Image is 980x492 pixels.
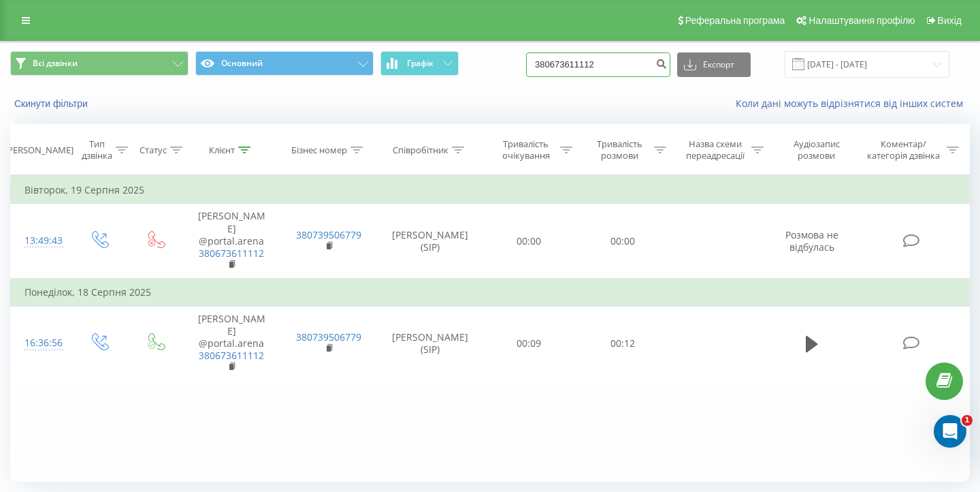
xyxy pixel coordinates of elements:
a: 380739506779 [296,330,361,343]
td: Вівторок, 19 Серпня 2025 [11,176,970,204]
div: Тип дзвінка [82,138,112,162]
button: Всі дзвінки [10,51,189,76]
div: 16:36:56 [24,330,57,356]
td: [PERSON_NAME] @portal.arena [183,306,280,381]
a: 380673611112 [199,349,264,362]
span: Розмова не відбулась [785,228,838,253]
div: 13:49:43 [24,228,57,254]
span: Графік [407,59,434,68]
div: Тривалість очікування [495,138,557,162]
td: 00:12 [576,306,670,381]
td: [PERSON_NAME] (SIP) [378,306,483,381]
button: Графік [380,51,459,76]
a: 380739506779 [296,228,361,241]
div: Аудіозапис розмови [779,138,853,162]
span: Реферальна програма [685,15,785,26]
td: [PERSON_NAME] (SIP) [378,204,483,279]
span: Вихід [938,15,962,26]
a: 380673611112 [199,247,264,260]
span: 1 [962,415,973,426]
td: 00:00 [483,204,576,279]
span: Всі дзвінки [33,58,78,69]
a: Коли дані можуть відрізнятися вiд інших систем [736,97,970,110]
div: Бізнес номер [291,144,347,156]
div: Статус [140,144,167,156]
span: Налаштування профілю [808,15,915,26]
td: Понеділок, 18 Серпня 2025 [11,279,970,306]
button: Експорт [677,52,751,77]
div: [PERSON_NAME] [5,144,73,156]
div: Тривалість розмови [588,138,651,162]
td: 00:00 [576,204,670,279]
input: Пошук за номером [526,52,670,77]
div: Коментар/категорія дзвінка [864,138,943,162]
div: Співробітник [393,144,448,156]
button: Скинути фільтри [10,97,95,110]
iframe: Intercom live chat [934,415,966,448]
div: Клієнт [209,144,235,156]
td: 00:09 [483,306,576,381]
td: [PERSON_NAME] @portal.arena [183,204,280,279]
button: Основний [195,51,374,76]
div: Назва схеми переадресації [682,138,748,162]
